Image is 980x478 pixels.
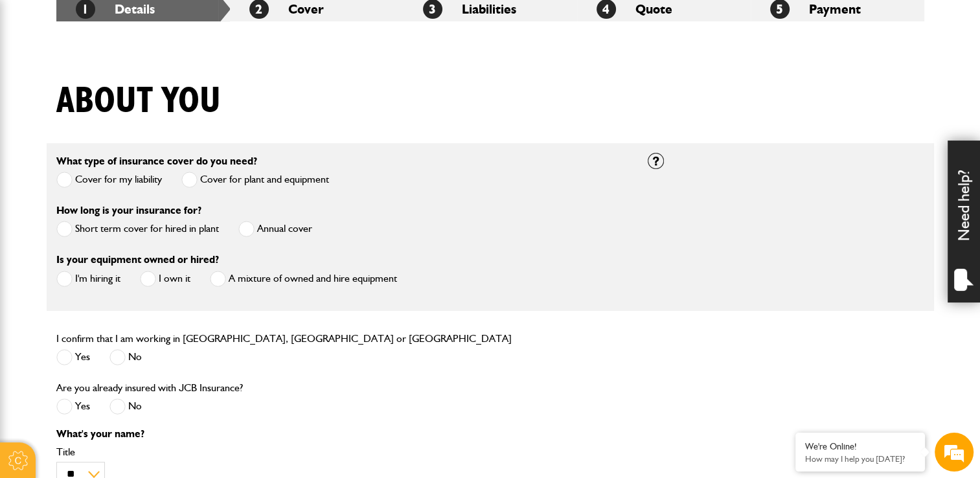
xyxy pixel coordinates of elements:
label: Are you already insured with JCB Insurance? [56,383,243,393]
label: Cover for plant and equipment [181,172,329,188]
em: Start Chat [176,376,235,393]
label: No [109,349,142,365]
label: Title [56,447,628,457]
h1: About you [56,80,221,123]
label: How long is your insurance for? [56,205,201,216]
label: A mixture of owned and hire equipment [210,271,397,287]
label: I own it [140,271,190,287]
p: How may I help you today? [805,454,915,464]
img: d_20077148190_company_1631870298795_20077148190 [22,72,54,90]
div: Minimize live chat window [212,6,244,38]
p: What's your name? [56,429,628,439]
div: Need help? [948,141,980,302]
label: What type of insurance cover do you need? [56,156,257,166]
label: Annual cover [238,221,312,237]
textarea: Type your message and hit 'Enter' [17,234,236,365]
label: Yes [56,349,90,365]
label: Short term cover for hired in plant [56,221,219,237]
label: Yes [56,398,90,415]
input: Enter your email address [17,158,236,187]
label: No [109,398,142,415]
label: Is your equipment owned or hired? [56,255,219,265]
div: Chat with us now [67,73,218,89]
div: We're Online! [805,441,915,452]
input: Enter your phone number [17,196,236,225]
label: Cover for my liability [56,172,162,188]
input: Enter your last name [17,120,236,148]
label: I'm hiring it [56,271,120,287]
label: I confirm that I am working in [GEOGRAPHIC_DATA], [GEOGRAPHIC_DATA] or [GEOGRAPHIC_DATA] [56,334,512,344]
